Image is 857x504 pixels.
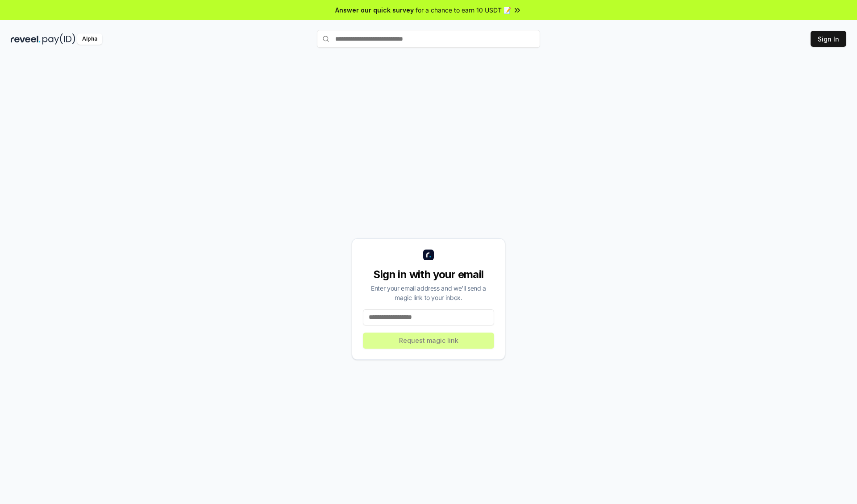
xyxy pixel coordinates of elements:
span: Answer our quick survey [335,5,414,15]
span: for a chance to earn 10 USDT 📝 [416,5,511,15]
img: pay_id [42,33,75,45]
img: logo_small [423,250,434,260]
div: Sign in with your email [363,267,494,282]
img: reveel_dark [11,33,41,45]
button: Sign In [811,31,846,47]
div: Alpha [77,33,102,45]
div: Enter your email address and we’ll send a magic link to your inbox. [363,283,494,302]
